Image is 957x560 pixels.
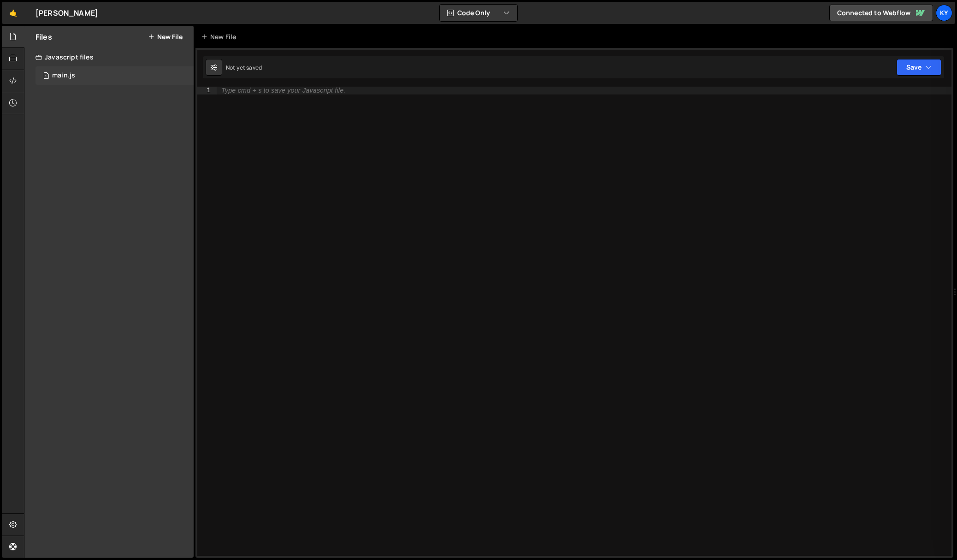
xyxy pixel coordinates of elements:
div: New File [201,32,240,41]
button: Code Only [440,5,517,21]
div: 1 [197,87,217,94]
div: Type cmd + s to save your Javascript file. [221,87,345,94]
div: 14077/35895.js [35,66,194,85]
a: 🤙 [2,2,24,24]
div: [PERSON_NAME] [35,7,98,18]
button: Save [897,59,941,76]
a: Connected to Webflow [829,5,933,21]
a: Ky [936,5,952,21]
div: main.js [52,71,75,80]
div: Not yet saved [226,64,262,71]
span: 1 [43,73,49,80]
div: Javascript files [24,48,194,66]
button: New File [148,33,183,41]
h2: Files [35,32,52,42]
